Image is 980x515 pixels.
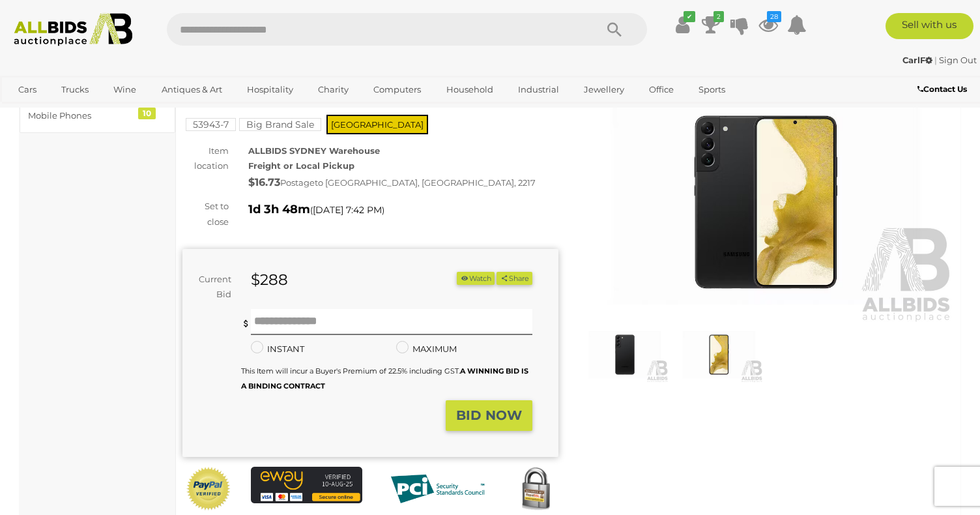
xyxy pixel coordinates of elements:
[105,79,145,100] a: Wine
[251,271,288,289] strong: $288
[758,13,778,37] a: 28
[886,13,973,39] a: Sell with us
[917,82,970,96] a: Contact Us
[248,173,558,192] div: Postage
[690,79,734,100] a: Sports
[238,79,302,100] a: Hospitality
[575,79,633,100] a: Jewellery
[251,467,362,504] img: eWAY Payment Gateway
[239,119,321,130] a: Big Brand Sale
[713,11,724,22] i: 2
[672,13,692,37] a: ✔
[510,79,568,100] a: Industrial
[153,79,231,100] a: Antiques & Art
[248,145,380,156] strong: ALLBIDS SYDNEY Warehouse
[701,13,721,37] a: 2
[10,101,119,123] a: [GEOGRAPHIC_DATA]
[53,79,97,100] a: Trucks
[186,119,236,130] a: 53943-7
[365,79,429,100] a: Computers
[310,79,357,100] a: Charity
[582,13,647,46] button: Search
[456,407,522,423] strong: BID NOW
[248,160,354,171] strong: Freight or Local Pickup
[186,118,236,131] mark: 53943-7
[20,98,175,133] a: Mobile Phones 10
[641,79,682,100] a: Office
[138,108,156,119] div: 10
[457,272,495,286] li: Watch this item
[581,327,669,383] img: Samsung Galaxy S22+ 128GB - Phantom Black - ORP $1,549
[173,199,238,229] div: Set to close
[315,177,536,188] span: to [GEOGRAPHIC_DATA], [GEOGRAPHIC_DATA], 2217
[7,13,139,46] img: Allbids.com.au
[457,272,495,286] button: Watch
[10,79,45,100] a: Cars
[917,84,967,94] b: Contact Us
[396,342,457,357] label: MAXIMUM
[326,115,428,134] span: [GEOGRAPHIC_DATA]
[513,467,558,512] img: Secured by Rapid SSL
[939,55,977,65] a: Sign Out
[182,272,241,302] div: Current Bid
[186,467,231,511] img: Official PayPal Seal
[497,272,532,286] button: Share
[767,11,781,22] i: 28
[173,143,238,174] div: Item location
[902,55,932,65] strong: CarlF
[934,55,937,65] span: |
[675,327,762,383] img: Samsung Galaxy S22+ 128GB - Phantom Black - ORP $1,549
[239,118,321,131] mark: Big Brand Sale
[382,467,493,511] img: PCI DSS compliant
[446,400,532,431] button: BID NOW
[28,108,136,123] div: Mobile Phones
[578,81,954,323] img: Samsung Galaxy S22+ 128GB - Phantom Black - ORP $1,549
[241,366,528,390] small: This Item will incur a Buyer's Premium of 22.5% including GST.
[438,79,502,100] a: Household
[310,205,384,215] span: ( )
[684,11,695,22] i: ✔
[248,202,310,216] strong: 1d 3h 48m
[902,55,934,65] a: CarlF
[251,342,304,357] label: INSTANT
[248,176,280,188] strong: $16.73
[313,204,382,216] span: [DATE] 7:42 PM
